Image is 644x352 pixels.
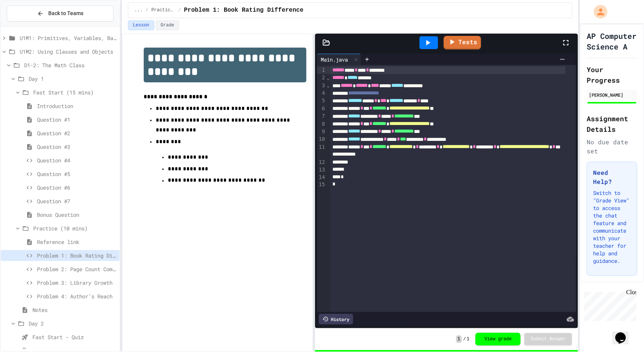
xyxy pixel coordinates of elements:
button: Back to Teams [7,5,114,22]
div: 6 [317,105,326,113]
span: Practice (10 mins) [151,7,175,13]
div: My Account [586,3,609,20]
div: [PERSON_NAME] [589,91,635,98]
span: Introduction [37,102,117,110]
span: Reference link [37,238,117,246]
div: 15 [317,181,326,188]
button: Submit Answer [524,333,572,345]
h2: Assignment Details [587,113,637,134]
span: 1 [467,336,469,342]
span: / [178,7,181,13]
span: D1-2: The Math Class [24,61,117,69]
span: Question #3 [37,143,117,151]
div: No due date set [587,137,637,156]
div: Main.java [317,56,352,63]
div: 11 [317,144,326,159]
span: ... [134,7,143,13]
div: 7 [317,113,326,120]
span: Question #7 [37,197,117,205]
iframe: chat widget [612,322,636,344]
div: 9 [317,128,326,136]
button: Lesson [128,20,154,30]
span: / [146,7,148,13]
h2: Your Progress [587,64,637,85]
div: 2 [317,74,326,82]
iframe: chat widget [581,289,636,321]
span: 1 [456,335,462,343]
span: Submit Answer [530,336,566,342]
span: U1M1: Primitives, Variables, Basic I/O [20,34,117,42]
h1: AP Computer Science A [587,31,637,52]
span: U1M2: Using Classes and Objects [20,48,117,56]
span: Question #2 [37,129,117,137]
span: Problem 1: Book Rating Difference [37,252,117,259]
div: 5 [317,97,326,105]
div: 10 [317,136,326,143]
div: 13 [317,166,326,174]
span: Fast Start - Quiz [32,333,117,341]
span: Practice (10 mins) [33,224,117,232]
div: History [319,314,353,324]
p: Switch to "Grade View" to access the chat feature and communicate with your teacher for help and ... [593,189,631,265]
span: Back to Teams [48,9,83,17]
span: Question #4 [37,156,117,164]
div: 12 [317,159,326,166]
span: Day 2 [29,320,117,327]
div: 1 [317,66,326,74]
div: 14 [317,174,326,181]
span: / [463,336,466,342]
span: Fold line [326,82,330,88]
span: Day 1 [29,75,117,83]
span: Fast Start (15 mins) [33,88,117,96]
span: Problem 3: Library Growth [37,279,117,287]
span: Bonus Question [37,211,117,219]
span: Problem 4: Author’s Reach [37,292,117,300]
span: Question #1 [37,116,117,124]
button: View grade [475,333,521,346]
span: Question #6 [37,184,117,191]
span: Problem 1: Book Rating Difference [184,6,304,15]
div: 4 [317,90,326,97]
div: Main.java [317,54,361,65]
h3: Need Help? [593,168,631,186]
div: Chat with us now!Close [3,3,52,48]
span: Problem 2: Page Count Comparison [37,265,117,273]
span: Notes [32,306,117,314]
div: 8 [317,120,326,128]
span: Fold line [326,75,330,81]
a: Tests [444,36,481,49]
button: Grade [156,20,179,30]
div: 3 [317,82,326,90]
span: Question #5 [37,170,117,178]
